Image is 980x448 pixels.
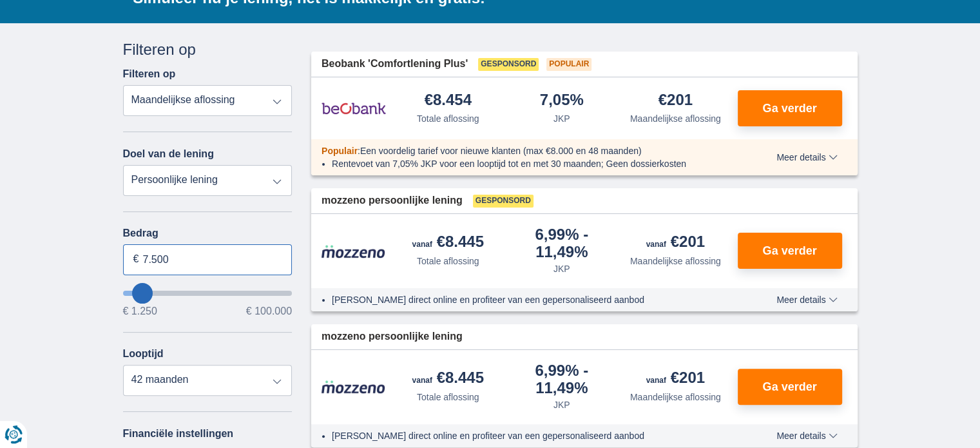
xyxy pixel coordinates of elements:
[510,363,614,396] div: 6,99%
[322,146,358,156] span: Populair
[776,153,837,162] span: Meer details
[123,68,176,80] label: Filteren op
[417,391,479,404] div: Totale aflossing
[767,431,847,441] button: Meer details
[123,306,157,317] span: € 1.250
[767,295,847,305] button: Meer details
[417,112,479,125] div: Totale aflossing
[246,306,292,317] span: € 100.000
[762,102,816,114] span: Ga verder
[473,195,533,208] span: Gesponsord
[412,234,484,252] div: €8.445
[553,262,570,275] div: JKP
[332,157,729,170] li: Rentevoet van 7,05% JKP voor een looptijd tot en met 30 maanden; Geen dossierkosten
[123,148,214,160] label: Doel van de lening
[322,244,386,258] img: product.pl.alt Mozzeno
[767,152,847,162] button: Meer details
[738,233,842,269] button: Ga verder
[658,92,693,110] div: €201
[123,428,234,440] label: Financiële instellingen
[332,293,729,306] li: [PERSON_NAME] direct online en profiteer van een gepersonaliseerd aanbod
[322,380,386,394] img: product.pl.alt Mozzeno
[738,90,842,126] button: Ga verder
[478,58,539,71] span: Gesponsord
[311,144,740,157] div: :
[646,370,705,388] div: €201
[540,92,584,110] div: 7,05%
[322,57,468,72] span: Beobank 'Comfortlening Plus'
[133,252,139,267] span: €
[776,431,837,440] span: Meer details
[417,255,479,268] div: Totale aflossing
[425,92,472,110] div: €8.454
[123,348,164,360] label: Looptijd
[630,255,721,268] div: Maandelijkse aflossing
[322,92,386,124] img: product.pl.alt Beobank
[123,39,293,61] div: Filteren op
[762,245,816,257] span: Ga verder
[762,381,816,393] span: Ga verder
[332,429,729,442] li: [PERSON_NAME] direct online en profiteer van een gepersonaliseerd aanbod
[553,398,570,411] div: JKP
[412,370,484,388] div: €8.445
[630,112,721,125] div: Maandelijkse aflossing
[322,329,463,344] span: mozzeno persoonlijke lening
[322,193,463,208] span: mozzeno persoonlijke lening
[738,369,842,405] button: Ga verder
[123,228,293,239] label: Bedrag
[646,234,705,252] div: €201
[546,58,591,71] span: Populair
[776,295,837,304] span: Meer details
[360,146,642,156] span: Een voordelig tarief voor nieuwe klanten (max €8.000 en 48 maanden)
[123,291,293,296] input: wantToBorrow
[553,112,570,125] div: JKP
[630,391,721,404] div: Maandelijkse aflossing
[510,227,614,260] div: 6,99%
